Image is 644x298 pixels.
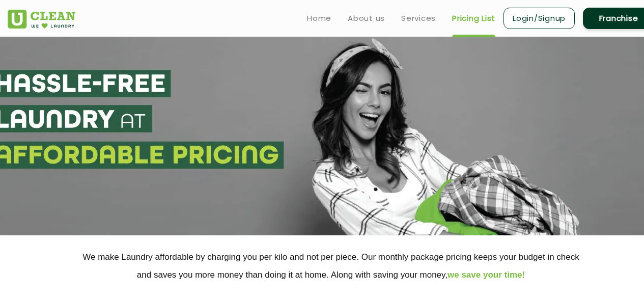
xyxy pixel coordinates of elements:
span: we save your time! [447,270,525,280]
a: Login/Signup [503,8,575,29]
a: About us [348,12,385,24]
a: Pricing List [452,12,495,24]
img: UClean Laundry and Dry Cleaning [8,10,75,29]
a: Services [401,12,436,24]
a: Home [307,12,331,24]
